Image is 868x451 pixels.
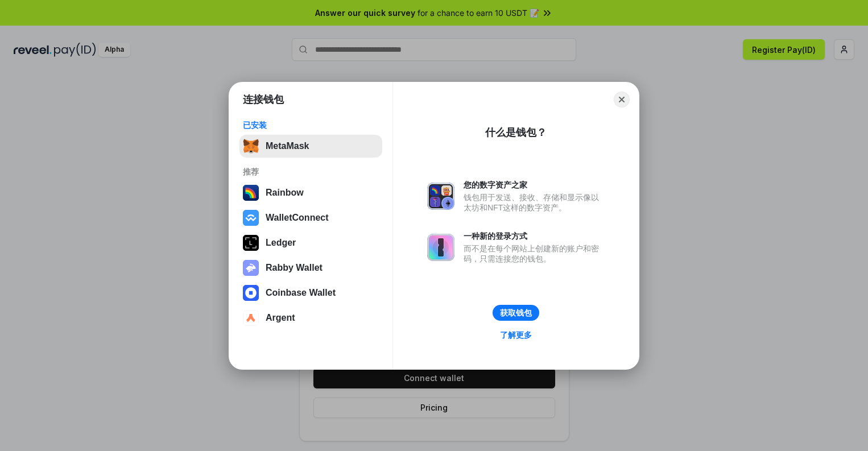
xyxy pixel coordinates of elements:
img: svg+xml,%3Csvg%20xmlns%3D%22http%3A%2F%2Fwww.w3.org%2F2000%2Fsvg%22%20fill%3D%22none%22%20viewBox... [243,260,259,276]
div: Rabby Wallet [266,263,323,273]
a: 了解更多 [493,328,539,342]
div: 了解更多 [500,330,532,340]
div: 获取钱包 [500,308,532,318]
img: svg+xml,%3Csvg%20xmlns%3D%22http%3A%2F%2Fwww.w3.org%2F2000%2Fsvg%22%20fill%3D%22none%22%20viewBox... [427,234,454,261]
div: 您的数字资产之家 [464,180,605,190]
div: 推荐 [243,167,379,177]
img: svg+xml,%3Csvg%20xmlns%3D%22http%3A%2F%2Fwww.w3.org%2F2000%2Fsvg%22%20fill%3D%22none%22%20viewBox... [427,183,454,210]
div: WalletConnect [266,213,329,223]
button: Rabby Wallet [239,256,382,279]
div: MetaMask [266,141,309,151]
button: Close [614,92,630,107]
div: Ledger [266,238,296,248]
h1: 连接钱包 [243,93,284,106]
div: 而不是在每个网站上创建新的账户和密码，只需连接您的钱包。 [464,243,605,264]
img: svg+xml,%3Csvg%20width%3D%2228%22%20height%3D%2228%22%20viewBox%3D%220%200%2028%2028%22%20fill%3D... [243,310,259,326]
img: svg+xml,%3Csvg%20fill%3D%22none%22%20height%3D%2233%22%20viewBox%3D%220%200%2035%2033%22%20width%... [243,138,259,154]
img: svg+xml,%3Csvg%20width%3D%22120%22%20height%3D%22120%22%20viewBox%3D%220%200%20120%20120%22%20fil... [243,185,259,201]
button: Coinbase Wallet [239,282,382,304]
div: 钱包用于发送、接收、存储和显示像以太坊和NFT这样的数字资产。 [464,192,605,213]
div: 已安装 [243,120,379,130]
img: svg+xml,%3Csvg%20width%3D%2228%22%20height%3D%2228%22%20viewBox%3D%220%200%2028%2028%22%20fill%3D... [243,210,259,226]
div: Coinbase Wallet [266,288,336,298]
button: Ledger [239,231,382,254]
button: MetaMask [239,135,382,158]
img: svg+xml,%3Csvg%20xmlns%3D%22http%3A%2F%2Fwww.w3.org%2F2000%2Fsvg%22%20width%3D%2228%22%20height%3... [243,235,259,251]
div: Argent [266,313,295,323]
div: Rainbow [266,188,304,198]
button: Argent [239,307,382,329]
button: WalletConnect [239,206,382,229]
button: 获取钱包 [493,305,539,321]
div: 一种新的登录方式 [464,231,605,241]
div: 什么是钱包？ [485,126,547,139]
img: svg+xml,%3Csvg%20width%3D%2228%22%20height%3D%2228%22%20viewBox%3D%220%200%2028%2028%22%20fill%3D... [243,285,259,301]
button: Rainbow [239,181,382,204]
